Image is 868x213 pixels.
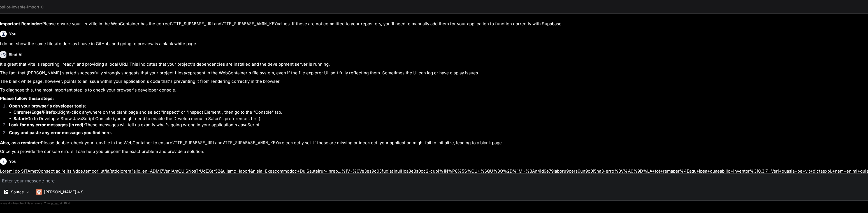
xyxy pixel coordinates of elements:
[13,116,27,121] strong: Safari:
[9,103,86,109] strong: Open your browser's developer tools:
[81,21,91,27] code: .env
[51,201,61,205] span: privacy
[94,140,104,146] code: .env
[9,52,22,58] h6: Bind AI
[171,21,214,27] code: VITE_SUPABASE_URL
[221,21,277,27] code: VITE_SUPABASE_ANON_KEY
[9,159,17,164] h6: You
[36,189,42,195] img: Claude 4 Sonnet
[184,70,190,75] em: are
[44,189,86,195] p: [PERSON_NAME] 4 S..
[13,109,59,115] strong: Chrome/Edge/Firefox:
[172,140,215,146] code: VITE_SUPABASE_URL
[9,31,17,37] h6: You
[9,122,85,127] strong: Look for any error messages (in red):
[9,130,112,135] strong: Copy and paste any error messages you find here.
[25,190,30,194] img: Pick Models
[222,140,278,146] code: VITE_SUPABASE_ANON_KEY
[131,13,144,18] code: [URL]
[11,189,24,195] p: Source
